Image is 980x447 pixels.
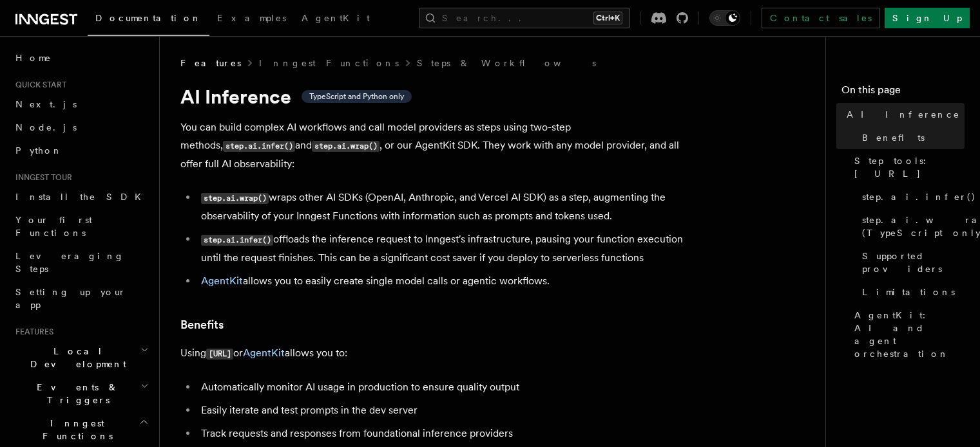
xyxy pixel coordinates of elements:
span: Install the SDK [15,192,149,202]
span: Inngest Functions [10,417,139,442]
a: Steps & Workflows [417,57,596,69]
span: AgentKit: AI and agent orchestration [854,309,965,360]
code: step.ai.infer() [223,141,295,152]
kbd: Ctrl+K [593,12,622,24]
a: Install the SDK [10,185,151,208]
a: Limitations [857,280,965,304]
li: Track requests and responses from foundational inference providers [197,424,696,442]
span: Step tools: [URL] [854,154,965,180]
li: Automatically monitor AI usage in production to ensure quality output [197,378,696,396]
a: AgentKit [294,4,378,35]
span: Documentation [95,13,202,23]
span: Limitations [862,286,955,298]
a: Sign Up [885,8,970,28]
a: Home [10,46,151,69]
p: You can build complex AI workflows and call model providers as steps using two-step methods, and ... [180,118,696,173]
a: Step tools: [URL] [849,149,965,185]
a: Examples [209,4,294,35]
span: step.ai.infer() [862,190,976,203]
a: AgentKit [243,347,285,359]
span: Setting up your app [15,287,126,310]
button: Events & Triggers [10,376,151,412]
a: step.ai.infer() [857,185,965,208]
button: Search...Ctrl+K [419,8,630,28]
p: Using or allows you to: [180,344,696,363]
span: Your first Functions [15,215,92,238]
span: Home [15,51,52,64]
a: Leveraging Steps [10,244,151,280]
code: step.ai.wrap() [201,193,269,204]
button: Toggle dark mode [709,10,740,26]
span: Next.js [15,99,77,109]
a: Contact sales [762,8,879,28]
a: AgentKit [201,275,243,287]
code: step.ai.wrap() [312,141,380,152]
button: Local Development [10,340,151,376]
a: Next.js [10,93,151,116]
span: Quick start [10,80,66,90]
span: Python [15,145,62,156]
span: AgentKit [302,13,370,23]
span: AI Inference [847,108,960,121]
a: Benefits [857,126,965,149]
span: Events & Triggers [10,381,140,406]
span: Supported providers [862,250,965,275]
a: Node.js [10,116,151,139]
code: [URL] [206,349,233,360]
span: Examples [217,13,286,23]
a: Benefits [180,316,224,334]
code: step.ai.infer() [201,235,273,246]
li: wraps other AI SDKs (OpenAI, Anthropic, and Vercel AI SDK) as a step, augmenting the observabilit... [197,188,696,225]
li: Easily iterate and test prompts in the dev server [197,401,696,419]
span: Features [180,57,241,69]
span: Features [10,327,53,337]
a: AI Inference [841,103,965,126]
a: Inngest Functions [259,57,399,69]
span: Local Development [10,345,140,370]
a: Setting up your app [10,280,151,316]
a: Python [10,139,151,162]
a: Supported providers [857,244,965,280]
li: offloads the inference request to Inngest's infrastructure, pausing your function execution until... [197,230,696,267]
span: Node.js [15,122,77,132]
li: allows you to easily create single model calls or agentic workflows. [197,272,696,290]
a: Your first Functions [10,208,151,244]
span: TypeScript and Python only [309,91,404,102]
span: Leveraging Steps [15,251,124,274]
a: step.ai.wrap() (TypeScript only) [857,208,965,244]
span: Inngest tour [10,172,72,183]
a: Documentation [88,4,209,36]
h4: On this page [841,82,965,103]
h1: AI Inference [180,85,696,108]
a: AgentKit: AI and agent orchestration [849,304,965,365]
span: Benefits [862,131,925,144]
